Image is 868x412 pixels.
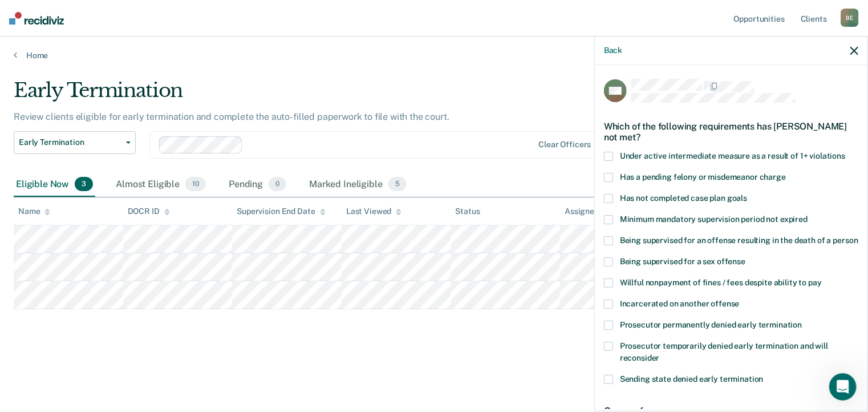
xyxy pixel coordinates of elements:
div: Clear officers [538,140,591,150]
div: B E [841,9,859,27]
div: Assigned to [565,207,618,216]
span: Has not completed case plan goals [620,193,747,203]
span: Minimum mandatory supervision period not expired [620,215,808,224]
span: Prosecutor permanently denied early termination [620,320,802,329]
div: Marked Ineligible [307,172,409,197]
a: Home [14,50,854,60]
div: Almost Eligible [113,172,208,197]
iframe: Intercom live chat [829,373,857,401]
span: Willful nonpayment of fines / fees despite ability to pay [620,278,822,287]
span: Prosecutor temporarily denied early termination and will reconsider [620,341,828,362]
span: Incarcerated on another offense [620,299,740,308]
span: Early Termination [19,138,121,147]
span: 10 [185,177,206,192]
div: Last Viewed [346,207,401,216]
img: Recidiviz [9,12,64,25]
div: Which of the following requirements has [PERSON_NAME] not met? [604,112,858,152]
span: 5 [388,177,407,192]
span: Under active intermediate measure as a result of 1+ violations [620,151,845,160]
div: Pending [226,172,289,197]
p: Review clients eligible for early termination and complete the auto-filled paperwork to file with... [14,111,449,122]
div: DOCR ID [128,207,170,216]
span: Being supervised for a sex offense [620,257,745,266]
div: Name [18,207,50,216]
span: Has a pending felony or misdemeanor charge [620,172,786,181]
div: Status [456,207,480,216]
button: Back [604,46,622,55]
span: 3 [75,177,93,192]
div: Supervision End Date [237,207,325,216]
div: Eligible Now [14,172,95,197]
span: Sending state denied early termination [620,374,764,383]
span: 0 [269,177,286,192]
div: Early Termination [14,79,665,111]
span: Being supervised for an offense resulting in the death of a person [620,236,858,245]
